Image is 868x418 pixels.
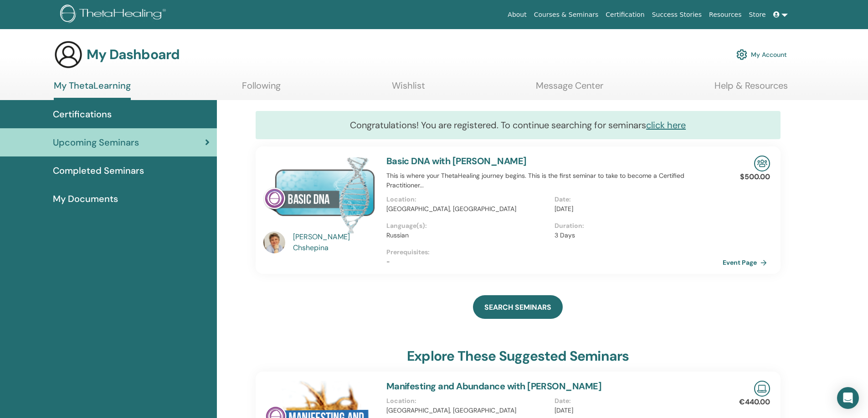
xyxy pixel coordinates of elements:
img: Basic DNA [263,156,375,234]
a: My ThetaLearning [54,80,131,100]
a: Message Center [536,80,603,98]
img: generic-user-icon.jpg [54,40,83,69]
p: Date : [555,396,717,406]
a: My Account [736,45,787,65]
a: click here [646,119,686,131]
a: Certification [602,6,648,23]
a: Following [242,80,281,98]
p: [DATE] [555,204,717,214]
img: In-Person Seminar [754,156,770,171]
span: Certifications [53,107,112,121]
p: €440.00 [739,397,770,408]
span: SEARCH SEMINARS [484,302,551,312]
p: $500.00 [740,171,770,182]
a: Wishlist [392,80,425,98]
span: Completed Seminars [53,164,144,177]
p: Location : [386,195,549,204]
div: Open Intercom Messenger [837,387,859,409]
h3: My Dashboard [87,46,180,63]
p: This is where your ThetaHealing journey begins. This is the first seminar to take to become a Cer... [386,171,723,190]
span: My Documents [53,192,118,206]
a: Event Page [723,256,770,269]
a: [PERSON_NAME] Chshepina [293,232,377,253]
p: Location : [386,396,549,406]
p: [GEOGRAPHIC_DATA], [GEOGRAPHIC_DATA] [386,406,549,415]
p: 3 Days [555,231,717,240]
a: Resources [705,6,745,23]
h3: explore these suggested seminars [407,348,629,364]
a: Help & Resources [714,80,788,98]
p: Prerequisites : [386,247,723,257]
a: Courses & Seminars [530,6,602,23]
img: default.jpg [263,232,285,253]
span: Upcoming Seminars [53,136,139,149]
p: - [386,257,723,267]
p: [DATE] [555,406,717,415]
p: Duration : [555,221,717,231]
img: logo.png [60,5,169,25]
a: Basic DNA with [PERSON_NAME] [386,155,527,167]
div: Congratulations! You are registered. To continue searching for seminars [256,111,781,139]
p: Date : [555,195,717,204]
p: Russian [386,231,549,240]
a: Store [745,6,770,23]
a: Manifesting and Abundance with [PERSON_NAME] [386,380,602,392]
img: Live Online Seminar [754,381,770,397]
a: About [504,6,530,23]
p: [GEOGRAPHIC_DATA], [GEOGRAPHIC_DATA] [386,204,549,214]
a: SEARCH SEMINARS [473,295,563,319]
p: Language(s) : [386,221,549,231]
img: cog.svg [736,47,747,62]
a: Success Stories [648,6,705,23]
